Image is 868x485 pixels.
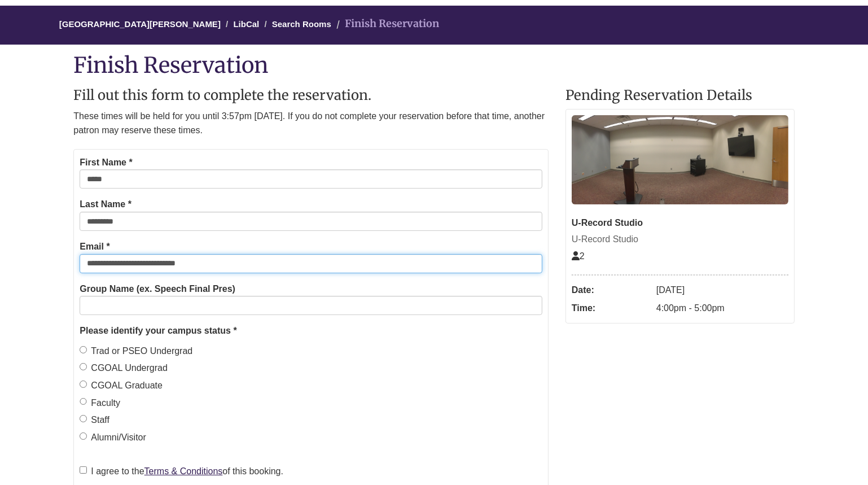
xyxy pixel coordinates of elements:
a: [GEOGRAPHIC_DATA][PERSON_NAME] [59,19,221,29]
input: CGOAL Graduate [80,381,87,388]
a: LibCal [233,19,259,29]
li: Finish Reservation [334,16,439,32]
label: CGOAL Undergrad [80,361,167,375]
label: CGOAL Graduate [80,378,163,393]
dd: [DATE] [656,281,788,299]
h1: Finish Reservation [73,53,794,77]
label: Staff [80,413,109,427]
p: These times will be held for you until 3:57pm [DATE]. If you do not complete your reservation bef... [73,109,549,138]
input: Staff [80,415,87,422]
dd: 4:00pm - 5:00pm [656,299,788,317]
label: Group Name (ex. Speech Final Pres) [80,282,235,296]
nav: Breadcrumb [73,6,794,45]
input: Faculty [80,398,87,405]
a: Search Rooms [272,19,331,29]
legend: Please identify your campus status * [80,324,542,338]
dt: Date: [572,281,651,299]
label: I agree to the of this booking. [80,464,283,479]
dt: Time: [572,299,651,317]
label: First Name * [80,155,132,170]
span: The capacity of this space [572,251,585,261]
label: Trad or PSEO Undergrad [80,344,192,359]
h2: Pending Reservation Details [565,88,795,103]
label: Faculty [80,396,120,410]
img: U-Record Studio [572,115,788,204]
div: U-Record Studio [572,232,788,247]
input: Trad or PSEO Undergrad [80,346,87,353]
input: I agree to theTerms & Conditionsof this booking. [80,466,87,474]
div: U-Record Studio [572,216,788,230]
h2: Fill out this form to complete the reservation. [73,88,549,103]
label: Email * [80,239,109,254]
a: Terms & Conditions [144,466,223,476]
label: Last Name * [80,197,131,212]
label: Alumni/Visitor [80,430,146,445]
input: CGOAL Undergrad [80,363,87,370]
input: Alumni/Visitor [80,432,87,440]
